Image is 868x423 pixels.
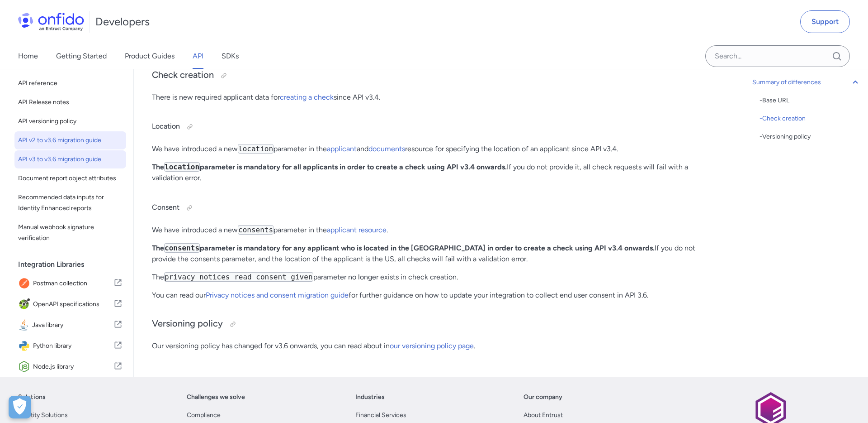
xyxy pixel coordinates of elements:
[18,135,123,146] span: API v2 to v3.6 migration guide
[187,410,221,421] a: Compliance
[14,93,126,111] a: API Release notes
[18,78,123,89] span: API reference
[152,225,714,236] p: We have introduced a new parameter in the .
[238,144,274,154] code: location
[759,131,861,142] div: - Versioning policy
[18,340,33,352] img: IconPython library
[14,112,126,130] a: API versioning policy
[152,272,714,283] p: The parameter no longer exists in check creation.
[14,336,126,356] a: IconPython libraryPython library
[14,315,126,335] a: IconJava libraryJava library
[14,131,126,149] a: API v2 to v3.6 migration guide
[33,277,113,290] span: Postman collection
[14,150,126,168] a: API v3 to v3.6 migration guide
[238,225,274,235] code: consents
[327,144,357,153] a: applicant
[222,43,239,69] a: SDKs
[355,410,406,421] a: Financial Services
[759,95,861,106] a: -Base URL
[18,319,32,332] img: IconJava library
[152,317,714,332] h3: Versioning policy
[280,93,334,101] a: creating a check
[705,45,850,67] input: Onfido search input field
[152,92,714,103] p: There is new required applicant data for since API v3.4.
[152,163,507,171] strong: The parameter is mandatory for all applicants in order to create a check using API v3.4 onwards.
[18,154,123,165] span: API v3 to v3.6 migration guide
[152,243,714,264] p: If you do not provide the consents parameter, and the location of the applicant is the US, all ch...
[164,162,200,172] code: location
[18,392,46,403] a: Solutions
[800,10,850,33] a: Support
[355,392,385,403] a: Industries
[18,192,123,214] span: Recommended data inputs for Identity Enhanced reports
[33,361,113,373] span: Node.js library
[56,43,107,69] a: Getting Started
[759,113,861,124] a: -Check creation
[327,226,387,234] a: applicant resource
[18,361,33,373] img: IconNode.js library
[752,77,861,88] a: Summary of differences
[18,255,130,274] div: Integration Libraries
[152,201,714,215] h4: Consent
[18,97,123,108] span: API Release notes
[152,290,714,301] p: You can read our for further guidance on how to update your integration to collect end user conse...
[33,298,113,311] span: OpenAPI specifications
[164,243,200,253] code: consents
[152,120,714,134] h4: Location
[524,410,563,421] a: About Entrust
[32,319,113,332] span: Java library
[152,341,714,351] p: Our versioning policy has changed for v3.6 onwards, you can read about in .
[18,410,68,421] a: Identity Solutions
[152,144,714,154] p: We have introduced a new parameter in the and resource for specifying the location of an applican...
[524,392,562,403] a: Our company
[152,162,714,183] p: If you do not provide it, all check requests will fail with a validation error.
[125,43,175,69] a: Product Guides
[95,14,150,29] h1: Developers
[759,131,861,142] a: -Versioning policy
[9,396,31,418] div: Cookie Preferences
[152,244,655,252] strong: The parameter is mandatory for any applicant who is located in the [GEOGRAPHIC_DATA] in order to ...
[14,294,126,314] a: IconOpenAPI specificationsOpenAPI specifications
[14,169,126,187] a: Document report object attributes
[18,13,84,31] img: Onfido Logo
[9,396,31,418] button: Open Preferences
[14,274,126,293] a: IconPostman collectionPostman collection
[206,291,349,299] a: Privacy notices and consent migration guide
[14,218,126,247] a: Manual webhook signature verification
[187,392,245,403] a: Challenges we solve
[14,188,126,217] a: Recommended data inputs for Identity Enhanced reports
[18,277,33,290] img: IconPostman collection
[18,222,123,244] span: Manual webhook signature verification
[18,116,123,127] span: API versioning policy
[152,68,714,83] h3: Check creation
[18,173,123,184] span: Document report object attributes
[368,144,405,153] a: documents
[18,43,38,69] a: Home
[759,113,861,124] div: - Check creation
[14,357,126,377] a: IconNode.js libraryNode.js library
[193,43,203,69] a: API
[33,340,113,352] span: Python library
[18,298,33,311] img: IconOpenAPI specifications
[164,272,313,282] code: privacy_notices_read_consent_given
[14,74,126,92] a: API reference
[390,341,474,350] a: our versioning policy page
[759,95,861,106] div: - Base URL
